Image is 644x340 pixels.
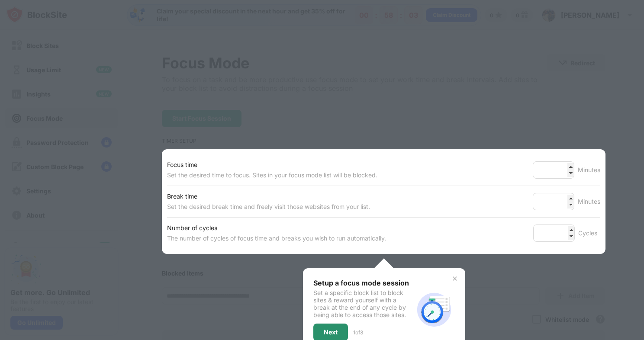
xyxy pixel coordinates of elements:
div: Set a specific block list to block sites & reward yourself with a break at the end of any cycle b... [313,289,413,318]
div: Number of cycles [167,223,386,233]
div: Focus time [167,160,377,170]
div: Minutes [578,165,600,175]
div: Break time [167,191,370,202]
div: Minutes [578,196,600,207]
div: Cycles [578,228,600,238]
div: The number of cycles of focus time and breaks you wish to run automatically. [167,233,386,244]
div: Set the desired break time and freely visit those websites from your list. [167,202,370,212]
img: x-button.svg [451,275,458,282]
img: focus-mode-timer.svg [413,289,455,330]
div: Setup a focus mode session [313,279,413,287]
div: Set the desired time to focus. Sites in your focus mode list will be blocked. [167,170,377,180]
div: 1 of 3 [353,329,363,336]
div: Next [324,329,338,336]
